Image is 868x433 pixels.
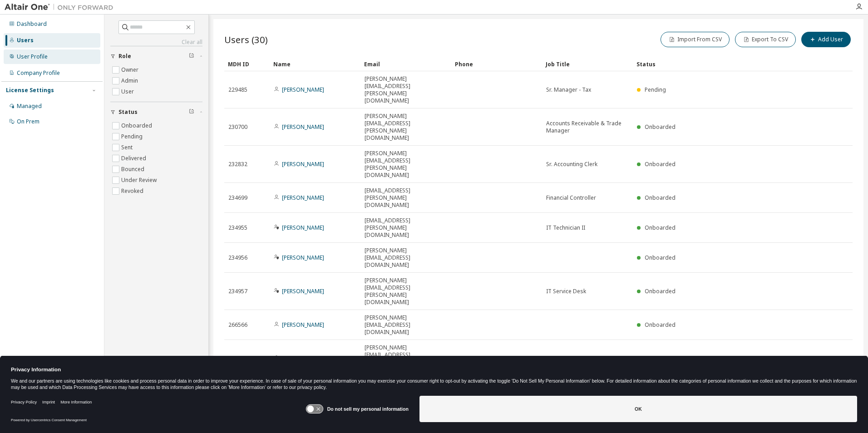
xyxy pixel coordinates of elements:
span: 232832 [228,161,247,168]
span: [PERSON_NAME][EMAIL_ADDRESS][DOMAIN_NAME] [365,247,447,269]
span: Onboarded [645,194,676,202]
span: [EMAIL_ADDRESS][PERSON_NAME][DOMAIN_NAME] [365,187,447,209]
label: Admin [121,75,140,86]
span: Clear filter [189,108,194,116]
button: Export To CSV [735,32,796,47]
div: MDH ID [228,57,266,71]
div: License Settings [6,87,54,94]
span: Clear filter [189,53,194,60]
span: Sr. Manager - Tax [546,86,591,93]
span: IT Service Desk [546,288,586,295]
label: Owner [121,64,140,75]
span: [PERSON_NAME][EMAIL_ADDRESS][DOMAIN_NAME] [365,314,447,336]
div: Dashboard [17,20,47,28]
span: 229485 [228,86,247,93]
span: [EMAIL_ADDRESS][PERSON_NAME][DOMAIN_NAME] [365,217,447,239]
span: [PERSON_NAME][EMAIL_ADDRESS][PERSON_NAME][DOMAIN_NAME] [365,113,447,142]
div: On Prem [17,118,39,125]
div: Managed [17,103,42,110]
a: [PERSON_NAME] [282,224,324,231]
button: Role [110,46,202,66]
div: Phone [455,57,538,71]
span: [PERSON_NAME][EMAIL_ADDRESS][PERSON_NAME][DOMAIN_NAME] [365,344,447,373]
label: User [121,86,136,97]
span: Pending [645,354,666,362]
div: Status [636,57,805,71]
span: Accounts Receivable & Trade Manager [546,120,629,134]
span: 230700 [228,123,247,131]
div: Company Profile [17,69,60,77]
span: 234956 [228,254,247,261]
a: [PERSON_NAME] [282,86,324,93]
label: Pending [121,131,144,142]
span: Onboarded [645,321,676,329]
div: Name [273,57,357,71]
a: [PERSON_NAME] [282,254,324,261]
label: Revoked [121,186,145,197]
span: Onboarded [645,224,676,231]
label: Under Review [121,175,158,186]
span: 234955 [228,224,247,231]
a: [PERSON_NAME] [282,160,324,168]
button: Add User [801,32,851,47]
a: [PERSON_NAME] [282,123,324,131]
div: Email [364,57,448,71]
button: Import From CSV [661,32,730,47]
span: 234957 [228,288,247,295]
label: Sent [121,142,134,153]
button: Status [110,102,202,122]
a: Clear all [110,39,202,46]
span: 234699 [228,194,247,202]
span: Status [118,108,138,116]
span: [PERSON_NAME][EMAIL_ADDRESS][PERSON_NAME][DOMAIN_NAME] [365,150,447,179]
span: [PERSON_NAME][EMAIL_ADDRESS][PERSON_NAME][DOMAIN_NAME] [365,277,447,306]
span: Financial Controller [546,194,596,202]
span: [PERSON_NAME][EMAIL_ADDRESS][PERSON_NAME][DOMAIN_NAME] [365,75,447,104]
label: Onboarded [121,120,154,131]
label: Bounced [121,164,146,175]
div: Job Title [546,57,629,71]
a: [PERSON_NAME] [282,287,324,295]
span: Onboarded [645,160,676,168]
img: Altair One [5,3,118,12]
a: [PERSON_NAME] [282,354,324,362]
div: Users [17,37,34,44]
span: Onboarded [645,254,676,261]
span: Role [118,53,131,60]
span: Users (30) [224,33,268,46]
span: Sr. Accounting Clerk [546,161,597,168]
span: Onboarded [645,123,676,131]
a: [PERSON_NAME] [282,321,324,329]
div: User Profile [17,53,48,60]
span: Onboarded [645,287,676,295]
a: [PERSON_NAME] [282,194,324,202]
span: 266566 [228,321,247,329]
label: Delivered [121,153,148,164]
span: Pending [645,86,666,93]
span: IT Technician II [546,224,585,231]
